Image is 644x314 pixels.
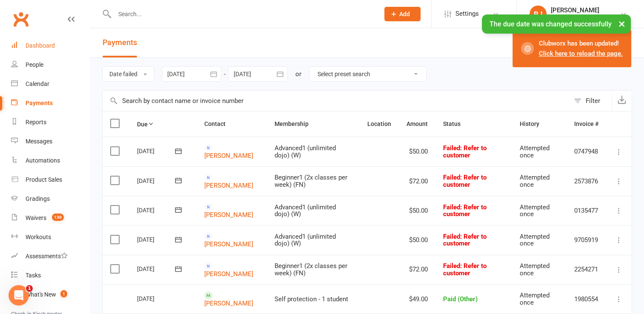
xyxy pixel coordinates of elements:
iframe: Intercom live chat [9,285,29,305]
span: : Refer to customer [443,144,487,159]
div: Dashboard [26,42,55,49]
a: Click here to reload the page. [539,50,623,57]
div: Messages [26,138,52,145]
div: or [295,69,301,79]
span: Settings [455,4,479,23]
div: [PERSON_NAME] [551,6,607,14]
span: Payments [103,38,137,47]
a: What's New1 [11,285,90,304]
input: Search... [112,8,373,20]
a: Assessments [11,247,90,266]
th: Location [360,111,399,137]
th: Contact [197,111,267,137]
div: Workouts [26,234,51,240]
th: History [512,111,567,137]
div: Waivers [26,214,46,221]
span: Attempted once [520,203,550,218]
span: : Refer to customer [443,203,487,218]
span: 130 [52,214,64,221]
a: People [11,55,90,74]
div: Tasks [26,272,41,279]
a: Payments [11,94,90,113]
div: [DATE] [137,233,176,246]
td: 0747948 [567,137,606,166]
a: [PERSON_NAME] [204,240,253,248]
a: Gradings [11,189,90,208]
span: : Refer to customer [443,174,487,188]
td: $49.00 [399,284,435,314]
span: Advanced1 (unlimited dojo) (W) [275,233,336,248]
td: 9705919 [567,225,606,254]
div: [DATE] [137,203,176,217]
span: 1 [26,285,33,292]
button: Filter [570,91,612,111]
td: 2254271 [567,255,606,284]
div: Filter [586,96,600,106]
span: Failed [443,233,487,248]
a: Product Sales [11,170,90,189]
td: $50.00 [399,196,435,225]
span: Failed [443,144,487,159]
div: Calendar [26,80,49,87]
td: $72.00 [399,255,435,284]
a: Workouts [11,228,90,247]
div: Reports [26,119,46,126]
span: Attempted once [520,291,550,306]
span: 1 [60,290,67,297]
div: RJ [530,6,547,23]
div: Gradings [26,195,50,202]
span: Self protection - 1 student [275,295,348,303]
a: Clubworx [10,9,31,30]
td: 2573876 [567,166,606,196]
div: Precision Martial Arts [551,14,607,22]
a: [PERSON_NAME] [204,181,253,189]
span: Failed [443,262,487,277]
a: [PERSON_NAME] [204,211,253,219]
button: Date failed [102,66,154,82]
a: Tasks [11,266,90,285]
button: Add [384,7,421,21]
div: People [26,61,43,68]
input: Search by contact name or invoice number [103,91,570,111]
div: Clubworx has been updated! [539,38,623,59]
span: Beginner1 (2x classes per week) (FN) [275,262,347,277]
div: Product Sales [26,176,62,183]
div: [DATE] [137,292,176,305]
th: Due [129,111,197,137]
td: $50.00 [399,225,435,254]
th: Membership [267,111,360,137]
th: Amount [399,111,435,137]
a: Messages [11,132,90,151]
a: Dashboard [11,36,90,55]
div: [DATE] [137,174,176,187]
span: Advanced1 (unlimited dojo) (W) [275,203,336,218]
span: : Refer to customer [443,233,487,248]
span: Paid (Other) [443,295,478,303]
td: 0135477 [567,196,606,225]
div: Payments [26,100,53,106]
span: Attempted once [520,233,550,248]
div: [DATE] [137,262,176,275]
a: Calendar [11,74,90,94]
span: Beginner1 (2x classes per week) (FN) [275,174,347,188]
th: Status [435,111,512,137]
a: Waivers 130 [11,208,90,228]
span: Add [399,11,410,17]
a: Automations [11,151,90,170]
a: [PERSON_NAME] [204,152,253,160]
a: [PERSON_NAME] [204,270,253,277]
span: Attempted once [520,262,550,277]
div: Automations [26,157,60,164]
div: [DATE] [137,144,176,157]
button: Payments [103,28,137,57]
td: $50.00 [399,137,435,166]
button: × [614,14,630,33]
div: Assessments [26,253,68,260]
a: [PERSON_NAME] [204,300,253,307]
div: What's New [26,291,56,298]
th: Invoice # [567,111,606,137]
td: 1980554 [567,284,606,314]
a: Reports [11,113,90,132]
span: Failed [443,203,487,218]
span: Advanced1 (unlimited dojo) (W) [275,144,336,159]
